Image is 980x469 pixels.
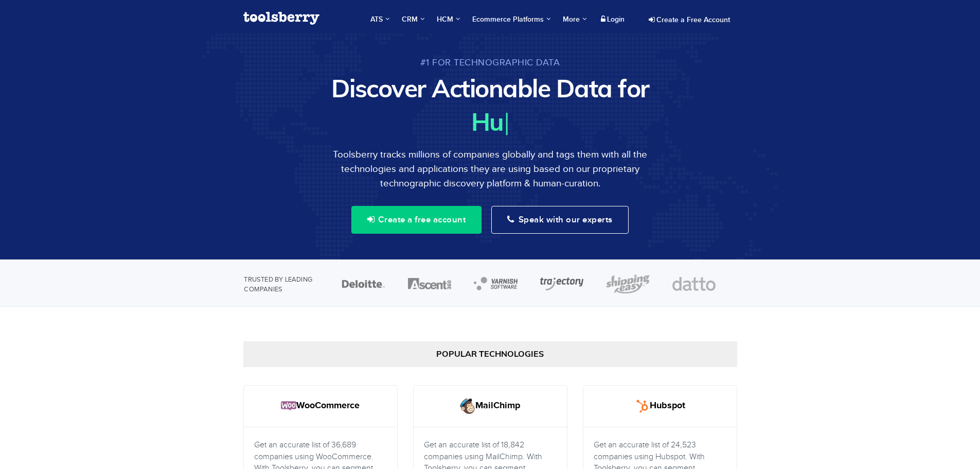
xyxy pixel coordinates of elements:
[243,73,737,103] h1: Discover Actionable Data for
[563,15,586,24] span: More
[460,398,475,414] img: MailChimp
[471,106,504,137] span: Hu
[281,398,296,414] img: WooCommerce
[244,259,316,294] p: TRUSTED BY LEADING COMPANIES
[243,147,737,190] p: Toolsberry tracks millions of companies globally and tags them with all the technologies and appl...
[540,277,584,291] img: trajectory
[243,12,319,25] img: Toolsberry
[594,11,631,28] a: Login
[432,5,465,34] a: HCM
[491,206,629,234] button: Speak with our experts
[558,5,592,34] a: More
[606,274,650,293] img: shipping easy
[244,386,397,427] div: WooCommerce
[472,14,550,25] span: Ecommerce Platforms
[474,277,518,290] img: varnish
[259,350,721,359] h2: Popular Technologies
[370,14,389,25] span: ATS
[504,106,509,137] span: |
[342,280,385,288] img: deloitte
[414,386,567,427] div: MailChimp
[634,398,650,414] img: Hubspot
[397,5,430,34] a: CRM
[583,386,737,427] div: Hubspot
[467,5,556,34] a: Ecommerce Platforms
[642,11,737,29] a: Create a Free Account
[408,278,452,289] img: ascent360
[402,14,424,25] span: CRM
[243,57,737,67] span: #1 for Technographic Data
[365,5,395,34] a: ATS
[437,14,460,25] span: HCM
[672,277,716,291] img: datto
[351,206,482,234] button: Create a free account
[243,5,319,31] a: Toolsberry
